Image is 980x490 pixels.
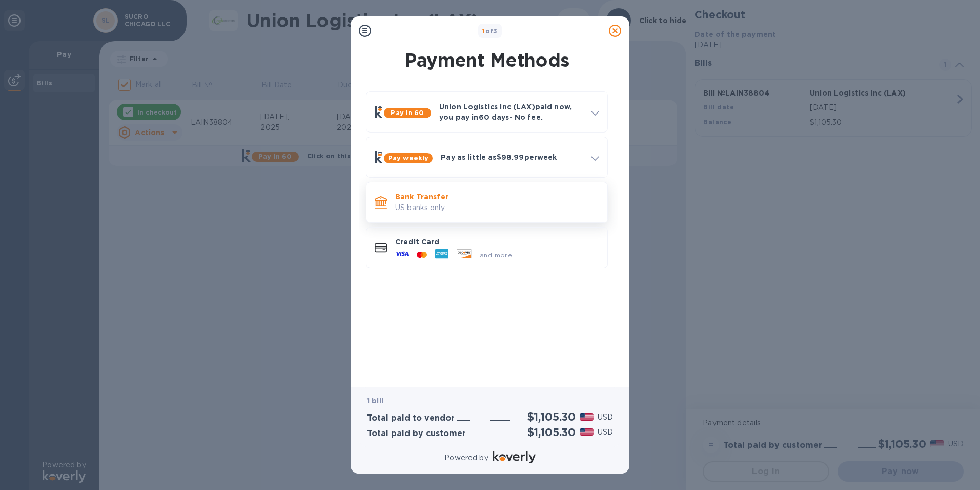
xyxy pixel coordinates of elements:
[480,251,517,259] span: and more...
[367,413,455,423] h3: Total paid to vendor
[482,27,485,35] span: 1
[367,429,466,439] h3: Total paid by customer
[391,109,424,117] b: Pay in 60
[395,237,599,247] p: Credit Card
[482,27,498,35] b: of 3
[388,154,428,162] b: Pay weekly
[439,102,583,122] p: Union Logistics Inc (LAX) paid now, you pay in 60 days - No fee.
[493,451,536,463] img: Logo
[364,49,610,71] h1: Payment Methods
[367,397,383,405] b: 1 bill
[395,192,599,202] p: Bank Transfer
[441,152,583,162] p: Pay as little as $98.99 per week
[598,412,613,423] p: USD
[395,202,599,213] p: US banks only.
[527,426,576,439] h2: $1,105.30
[580,428,594,436] img: USD
[580,413,594,421] img: USD
[527,410,576,423] h2: $1,105.30
[444,453,488,463] p: Powered by
[598,427,613,438] p: USD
